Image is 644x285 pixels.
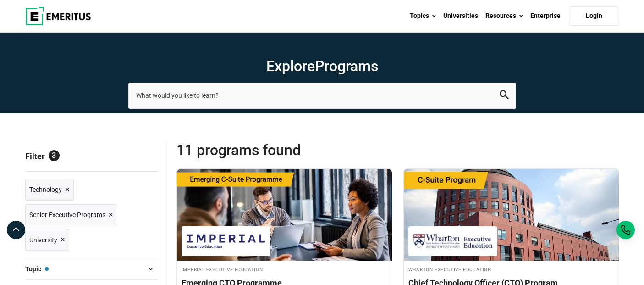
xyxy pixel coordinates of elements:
[176,141,398,159] span: 11 Programs found
[128,57,516,75] h1: Explore
[182,265,387,273] h4: Imperial Executive Education
[413,231,493,251] img: Wharton Executive Education
[29,210,105,220] span: Senior Executive Programs
[408,265,614,273] h4: Wharton Executive Education
[186,231,266,251] img: Imperial Executive Education
[25,179,74,201] a: Technology ×
[500,90,509,101] button: search
[129,151,158,163] a: Reset all
[29,184,62,195] span: Technology
[25,204,117,226] a: Senior Executive Programs ×
[404,169,619,261] img: Chief Technology Officer (CTO) Program | Online Technology Course
[109,208,113,222] span: ×
[29,235,57,245] span: University
[569,6,619,26] a: Login
[25,264,49,274] span: Topic
[25,262,158,276] button: Topic
[49,150,60,161] span: 3
[61,233,65,246] span: ×
[65,183,70,196] span: ×
[128,83,516,108] input: search-page
[500,93,509,101] a: search
[25,141,158,171] p: Filter
[315,57,378,75] span: Programs
[177,169,392,261] img: Emerging CTO Programme | Online Business Management Course
[25,229,69,251] a: University ×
